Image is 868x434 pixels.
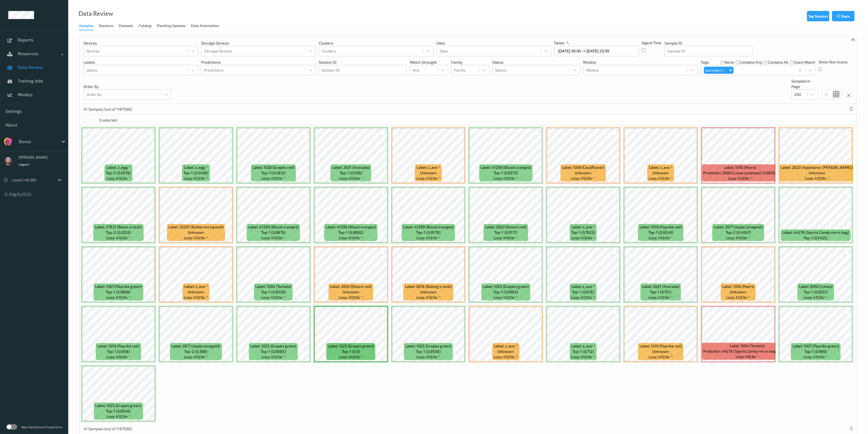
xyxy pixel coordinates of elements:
[106,165,130,170] span: Label: z_egg *
[736,354,759,359] span: Loss: 410.1kr *
[727,67,733,74] div: Remove barcoded item
[804,354,828,360] span: Loss: 410.1kr *
[571,343,595,349] span: Label: z_avo *
[437,40,551,46] p: Sites
[664,40,752,46] p: Sample ID
[832,11,854,21] button: Share
[83,84,171,89] p: Order By
[188,289,204,295] span: unknown
[99,22,119,30] a: Sessions
[572,289,594,295] span: top-1 (0.678)
[809,170,825,176] span: unknown
[791,78,818,89] p: Samples In Page
[571,235,595,241] span: Loss: 410.1kr *
[782,230,849,235] span: Label: 44276 (Sports Candy mix in bag)
[261,176,285,181] span: Loss: 410.1kr *
[157,23,186,30] div: Pending Updates
[106,414,130,419] span: Loss: 410.1kr *
[703,170,777,176] span: Prediction: 2600 (Loose potatoes) (0.9805)
[106,295,130,300] span: Loss: 410.1kr *
[724,60,734,65] label: none
[261,295,285,300] span: Loss: 410.1kr *
[642,40,661,46] p: Agent Time
[95,403,141,408] span: Label: 1025 (Grapes green)
[106,289,131,295] span: top-1 (0.0698)
[405,284,452,289] span: Label: 2618 (Baking in bulk)
[494,230,517,235] span: top-1 (0.9117)
[416,230,440,235] span: top-1 (0.9579)
[79,22,99,30] a: Samples
[261,235,285,241] span: Loss: 410.1kr *
[83,107,132,112] p: 41 Samples (out of 1187568)
[497,349,514,354] span: unknown
[571,230,595,235] span: top-1 (0.7623)
[83,60,198,65] p: labels
[571,176,595,181] span: Loss: 410.1kr *
[201,40,316,46] p: Storage Devices
[730,289,746,295] span: unknown
[261,349,286,354] span: top-1 (0.9085)
[339,176,363,181] span: Loss: 410.1kr *
[649,354,673,360] span: Loss: 410.1kr *
[99,23,113,30] div: Sessions
[572,349,594,354] span: top-1 (0.712)
[139,22,157,30] a: Catalog
[722,284,754,289] span: Label: 1016 (Pears)
[652,170,669,176] span: unknown
[726,230,751,235] span: top-2 (0.4067)
[807,11,829,21] button: Tag Samples
[252,165,294,170] span: Label: 1026 (Grapes red)
[261,289,286,295] span: top-1 (0.9239)
[562,165,604,170] span: Label: 1009 (Cauliflower)
[571,224,595,230] span: Label: z_avo *
[494,354,518,360] span: Loss: 410.1kr *
[332,165,370,170] span: Label: 2631 (Avocado)
[405,343,451,349] span: Label: 1025 (Grapes green)
[83,40,198,46] p: Devices
[554,40,564,46] p: dates
[261,230,286,235] span: top-1 (0.9876)
[804,295,828,300] span: Loss: 410.1kr *
[420,289,437,295] span: unknown
[740,60,762,65] label: contains any
[649,165,672,170] span: Label: z_avo *
[494,235,518,241] span: Loss: 410.1kr *
[343,289,359,295] span: unknown
[794,60,815,65] label: exact match
[726,295,750,300] span: Loss: 410.1kr *
[83,426,132,432] p: 41 Samples (out of 1187568)
[575,170,591,176] span: unknown
[338,230,363,235] span: top-1 (0.9892)
[248,224,299,230] span: Label: 41299 (Blood oranges)
[106,170,131,176] span: top-2 (0.0579)
[728,176,752,181] span: Loss: 410.1kr *
[184,165,208,170] span: Label: z_egg *
[403,224,454,230] span: Label: 41299 (Blood oranges)
[339,295,363,300] span: Loss: 410.1kr *
[483,284,529,289] span: Label: 1025 (Grapes green)
[804,349,827,354] span: top-1 (0.999)
[340,170,362,176] span: top-1 (0.596)
[649,235,673,241] span: Loss: 410.1kr *
[420,170,437,176] span: unknown
[188,230,204,235] span: unknown
[99,117,117,123] p: 0 selected
[119,22,139,30] a: Datasets
[726,235,750,241] span: Loss: 410.1kr *
[79,23,93,30] div: Samples
[494,170,518,176] span: top-1 (0.9373)
[768,60,788,65] label: contains all
[485,224,527,230] span: Label: 2603 (Onions red)
[571,354,595,360] span: Loss: 410.1kr *
[701,60,709,65] p: Tags
[650,289,671,295] span: top-1 (0.751)
[571,284,595,289] span: Label: z_avo *
[168,224,223,230] span: Label: 25201 (Butternut squash)
[106,176,130,181] span: Loss: 410.1kr *
[184,349,207,354] span: top-2 (0.398)
[339,354,363,360] span: Loss: 410.1kr *
[139,23,151,30] div: Catalog
[261,354,285,360] span: Loss: 410.1kr *
[481,165,531,170] span: Label: 41299 (Blood oranges)
[640,224,682,230] span: Label: 1019 (Paprika red)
